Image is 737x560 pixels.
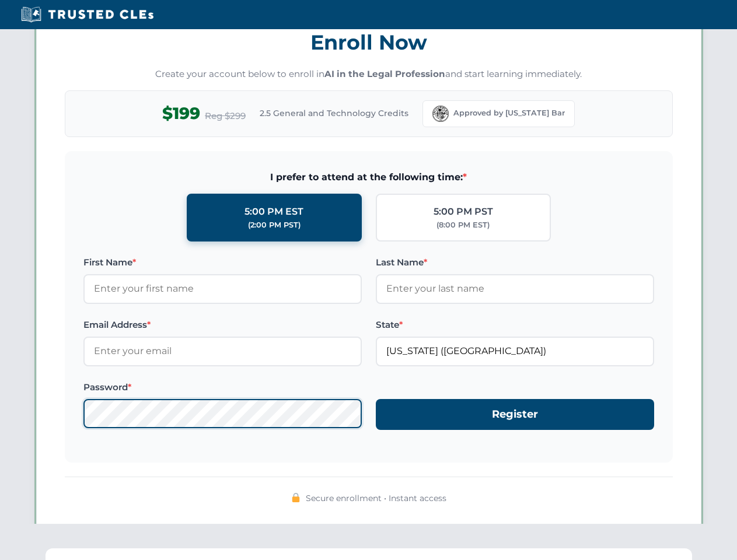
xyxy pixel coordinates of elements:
[244,204,303,219] div: 5:00 PM EST
[376,337,654,366] input: Florida (FL)
[83,337,362,366] input: Enter your email
[65,68,673,81] p: Create your account below to enroll in and start learning immediately.
[18,6,157,23] img: Trusted CLEs
[83,256,362,269] label: First Name
[260,107,408,120] span: 2.5 General and Technology Credits
[83,318,362,332] label: Email Address
[436,219,490,231] div: (8:00 PM EST)
[291,493,301,502] img: 🔒
[376,274,654,303] input: Enter your last name
[453,107,565,119] span: Approved by [US_STATE] Bar
[83,380,362,394] label: Password
[83,170,654,185] span: I prefer to attend at the following time:
[162,100,200,127] span: $199
[306,492,446,505] span: Secure enrollment • Instant access
[432,106,449,122] img: Florida Bar
[83,274,362,303] input: Enter your first name
[376,256,654,269] label: Last Name
[205,109,246,123] span: Reg $299
[376,399,654,430] button: Register
[248,219,301,231] div: (2:00 PM PST)
[324,68,445,79] strong: AI in the Legal Profession
[434,204,493,219] div: 5:00 PM PST
[65,24,673,61] h3: Enroll Now
[376,318,654,332] label: State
